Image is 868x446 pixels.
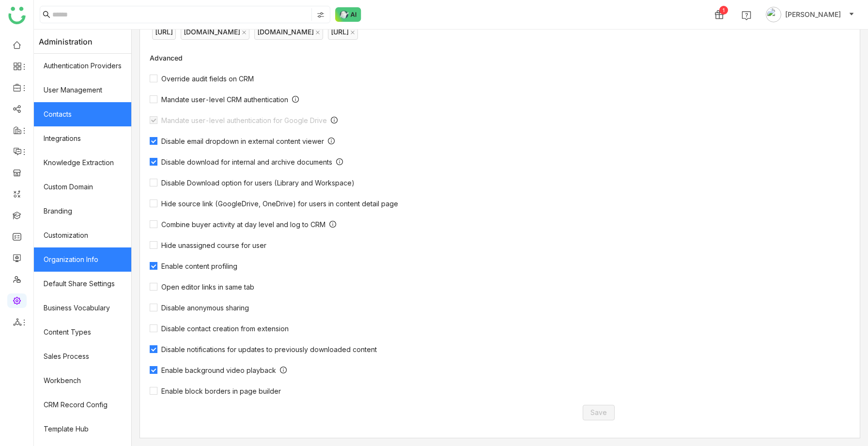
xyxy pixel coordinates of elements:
span: Override audit fields on CRM [157,75,258,83]
div: 1 [719,6,728,15]
span: [PERSON_NAME] [785,9,841,20]
span: Disable contact creation from extension [157,324,293,333]
a: CRM Record Config [34,393,131,417]
a: Customization [34,223,131,247]
div: Advanced [150,54,634,62]
span: Disable notifications for updates to previously downloaded content [157,345,381,354]
a: Template Hub [34,417,131,441]
span: Enable background video playback [157,366,280,374]
img: ask-buddy-normal.svg [335,7,361,22]
span: Disable email dropdown in external content viewer [157,137,328,145]
img: logo [8,7,26,24]
a: Custom Domain [34,175,131,199]
img: avatar [766,7,781,22]
a: Knowledge Extraction [34,151,131,175]
span: Administration [39,30,93,54]
img: search-type.svg [317,11,325,19]
a: Default Share Settings [34,272,131,296]
button: [PERSON_NAME] [764,7,856,22]
a: Content Types [34,320,131,344]
a: Business Vocabulary [34,296,131,320]
img: help.svg [742,11,751,20]
span: Mandate user-level authentication for Google Drive [157,116,331,124]
span: Open editor links in same tab [157,283,258,291]
a: Authentication Providers [34,54,131,78]
span: Combine buyer activity at day level and log to CRM [157,220,329,229]
span: Hide source link (GoogleDrive, OneDrive) for users in content detail page [157,200,402,208]
span: Hide unassigned course for user [157,241,270,249]
button: Save [583,405,615,420]
span: Disable download for internal and archive documents [157,158,336,166]
span: Mandate user-level CRM authentication [157,95,292,104]
a: Contacts [34,102,131,126]
a: Sales Process [34,344,131,369]
span: Enable content profiling [157,262,241,270]
a: User Management [34,78,131,102]
nz-tag: [URL] [152,24,176,40]
span: Disable Download option for users (Library and Workspace) [157,179,358,187]
span: Disable anonymous sharing [157,304,253,312]
nz-tag: [DOMAIN_NAME] [181,24,249,40]
a: Organization Info [34,247,131,272]
a: Integrations [34,126,131,151]
a: Branding [34,199,131,223]
span: Enable block borders in page builder [157,387,285,395]
nz-tag: [DOMAIN_NAME] [254,24,323,40]
a: Workbench [34,369,131,393]
nz-tag: [URL] [328,24,358,40]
